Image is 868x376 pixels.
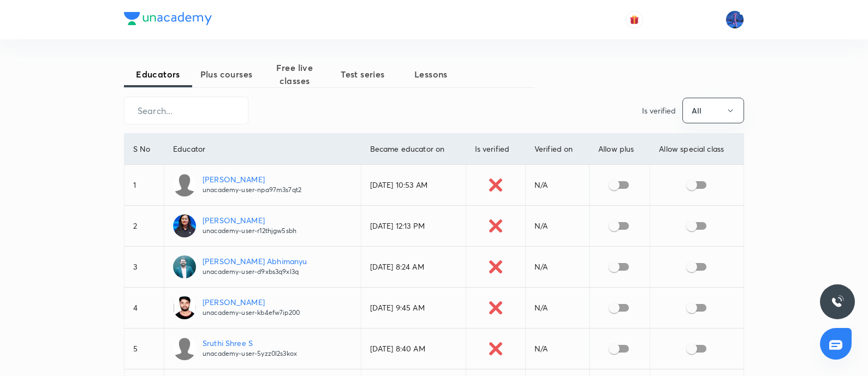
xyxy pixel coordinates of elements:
th: Verified on [525,134,589,165]
p: Is verified [642,105,676,116]
td: 2 [124,206,164,247]
span: Free live classes [260,61,329,87]
p: [PERSON_NAME] [203,296,300,308]
img: avatar [629,15,639,25]
button: All [682,98,744,123]
td: N/A [525,165,589,206]
th: Allow plus [589,134,650,165]
td: [DATE] 8:24 AM [361,247,466,288]
a: Company Logo [124,12,212,28]
p: unacademy-user-kb4efw7ip200 [203,308,300,318]
td: 3 [124,247,164,288]
a: [PERSON_NAME]unacademy-user-r12thjgw5sbh [173,214,352,237]
td: 5 [124,329,164,369]
img: Company Logo [124,12,212,25]
span: Educators [124,68,192,81]
img: Mahesh Bhat [726,10,744,29]
td: N/A [525,329,589,369]
td: [DATE] 12:13 PM [361,206,466,247]
td: 4 [124,288,164,329]
p: unacademy-user-d9xbs3q9xl3q [203,267,307,277]
td: N/A [525,206,589,247]
p: Sruthi Shree S [203,337,297,349]
p: [PERSON_NAME] Abhimanyu [203,255,307,267]
button: avatar [626,11,643,28]
th: Became educator on [361,134,466,165]
td: [DATE] 8:40 AM [361,329,466,369]
p: [PERSON_NAME] [203,174,301,185]
a: [PERSON_NAME]unacademy-user-npa97m3s7qt2 [173,174,352,196]
img: ttu [831,295,844,308]
span: Plus courses [192,68,260,81]
th: Is verified [466,134,525,165]
p: [PERSON_NAME] [203,214,296,226]
a: Sruthi Shree Sunacademy-user-5yzz0l2s3kox [173,337,352,360]
th: Educator [164,134,361,165]
p: unacademy-user-5yzz0l2s3kox [203,349,297,359]
th: S No [124,134,164,165]
a: [PERSON_NAME] Abhimanyuunacademy-user-d9xbs3q9xl3q [173,255,352,278]
td: N/A [525,288,589,329]
a: [PERSON_NAME]unacademy-user-kb4efw7ip200 [173,296,352,319]
td: [DATE] 9:45 AM [361,288,466,329]
input: Search... [124,97,248,124]
span: Test series [329,68,397,81]
td: [DATE] 10:53 AM [361,165,466,206]
td: N/A [525,247,589,288]
p: unacademy-user-npa97m3s7qt2 [203,185,301,195]
td: 1 [124,165,164,206]
th: Allow special class [650,134,744,165]
p: unacademy-user-r12thjgw5sbh [203,226,296,236]
span: Lessons [397,68,465,81]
